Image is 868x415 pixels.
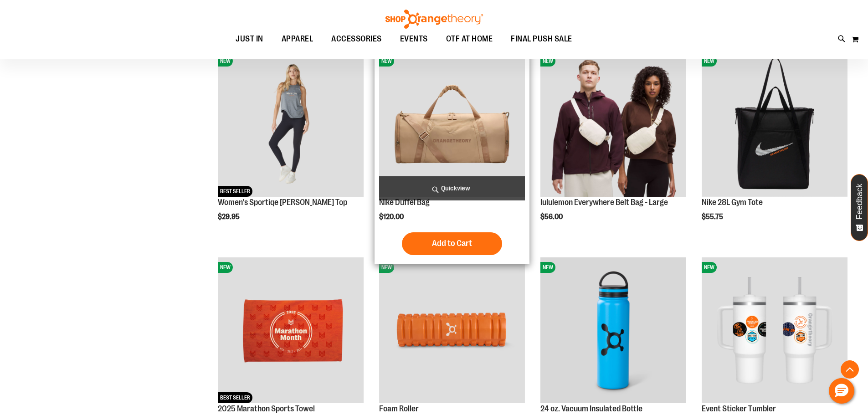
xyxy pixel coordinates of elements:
[540,262,555,273] span: NEW
[446,29,493,49] span: OTF AT HOME
[218,186,252,197] span: BEST SELLER
[218,198,347,207] a: Women's Sportiqe [PERSON_NAME] Top
[218,262,233,273] span: NEW
[213,46,368,244] div: product
[702,51,847,197] img: Nike 28L Gym Tote
[829,378,854,404] button: Hello, have a question? Let’s chat.
[375,46,529,264] div: product
[218,51,364,198] a: Women's Sportiqe Janie Tank TopNEWBEST SELLER
[437,29,502,50] a: OTF AT HOME
[218,404,315,413] a: 2025 Marathon Sports Towel
[384,10,484,29] img: Shop Orangetheory
[379,257,525,403] img: Foam Roller
[218,392,252,403] span: BEST SELLER
[282,29,313,49] span: APPAREL
[272,29,323,50] a: APPAREL
[697,46,852,244] div: product
[855,184,864,220] span: Feedback
[226,29,272,49] a: JUST IN
[540,51,686,198] a: lululemon Everywhere Belt Bag - LargeNEW
[379,51,525,198] a: Nike Duffel BagNEW
[391,29,437,50] a: EVENTS
[702,404,776,413] a: Event Sticker Tumbler
[540,198,668,207] a: lululemon Everywhere Belt Bag - Large
[540,257,686,405] a: 24 oz. Vacuum Insulated BottleNEW
[379,257,525,405] a: Foam RollerNEW
[379,56,394,67] span: NEW
[218,257,364,403] img: 2025 Marathon Sports Towel
[702,213,724,221] span: $55.75
[379,176,525,200] a: Quickview
[400,29,428,49] span: EVENTS
[702,198,763,207] a: Nike 28L Gym Tote
[218,56,233,67] span: NEW
[702,262,717,273] span: NEW
[702,257,847,405] a: OTF 40 oz. Sticker TumblerNEW
[218,213,241,221] span: $29.95
[432,238,472,248] span: Add to Cart
[379,262,394,273] span: NEW
[331,29,382,49] span: ACCESSORIES
[540,404,642,413] a: 24 oz. Vacuum Insulated Bottle
[511,29,572,49] span: FINAL PUSH SALE
[851,174,868,241] button: Feedback - Show survey
[540,51,686,197] img: lululemon Everywhere Belt Bag - Large
[379,51,525,197] img: Nike Duffel Bag
[540,257,686,403] img: 24 oz. Vacuum Insulated Bottle
[540,56,555,67] span: NEW
[236,29,263,49] span: JUST IN
[841,360,859,379] button: Back To Top
[218,257,364,405] a: 2025 Marathon Sports TowelNEWBEST SELLER
[218,51,364,197] img: Women's Sportiqe Janie Tank Top
[402,232,502,255] button: Add to Cart
[502,29,581,50] a: FINAL PUSH SALE
[540,213,564,221] span: $56.00
[702,51,847,198] a: Nike 28L Gym ToteNEW
[379,404,419,413] a: Foam Roller
[379,213,405,221] span: $120.00
[322,29,391,50] a: ACCESSORIES
[702,56,717,67] span: NEW
[379,198,430,207] a: Nike Duffel Bag
[702,257,847,403] img: OTF 40 oz. Sticker Tumbler
[536,46,691,244] div: product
